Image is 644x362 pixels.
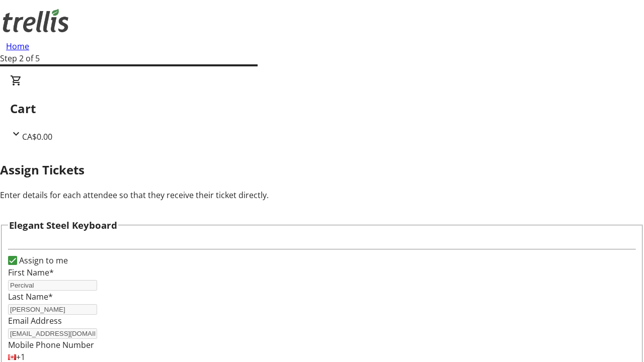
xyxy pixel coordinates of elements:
[8,315,62,326] label: Email Address
[10,74,634,143] div: CartCA$0.00
[9,218,117,232] h3: Elegant Steel Keyboard
[17,254,68,266] label: Assign to me
[22,131,52,142] span: CA$0.00
[8,267,54,278] label: First Name*
[8,291,53,302] label: Last Name*
[10,100,634,118] h2: Cart
[8,339,94,350] label: Mobile Phone Number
